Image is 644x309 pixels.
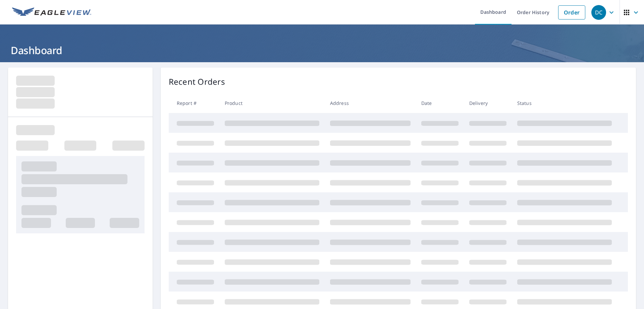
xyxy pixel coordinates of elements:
img: EV Logo [12,7,91,17]
th: Address [325,93,416,113]
p: Recent Orders [169,76,225,88]
div: DC [591,5,606,20]
th: Date [416,93,464,113]
h1: Dashboard [8,43,636,57]
th: Report # [169,93,219,113]
th: Product [219,93,325,113]
th: Status [512,93,617,113]
th: Delivery [464,93,512,113]
a: Order [558,5,585,20]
